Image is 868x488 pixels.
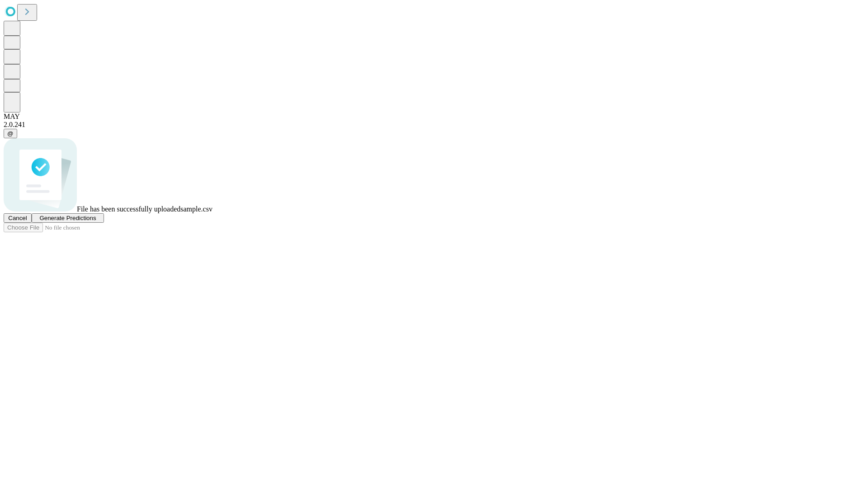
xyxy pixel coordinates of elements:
span: Cancel [8,215,27,221]
span: @ [7,130,14,137]
button: Cancel [4,213,32,223]
button: Generate Predictions [32,213,104,223]
div: 2.0.241 [4,121,864,129]
span: File has been successfully uploaded [77,205,180,213]
button: @ [4,129,17,138]
span: Generate Predictions [39,215,96,221]
span: sample.csv [180,205,212,213]
div: MAY [4,113,864,121]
